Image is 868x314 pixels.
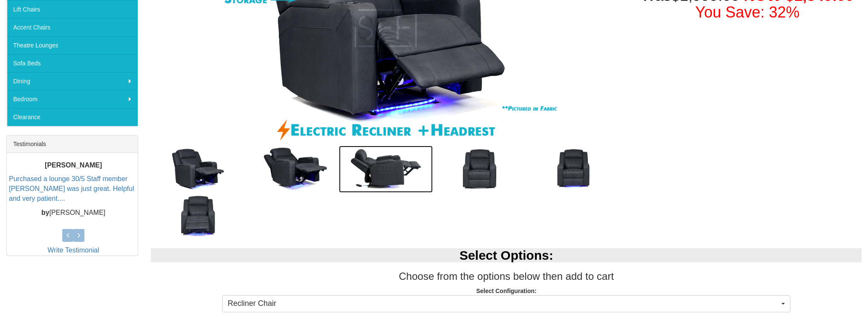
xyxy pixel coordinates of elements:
[7,18,138,36] a: Accent Chairs
[228,298,779,309] span: Recliner Chair
[7,135,138,153] div: Testimonials
[7,36,138,54] a: Theatre Lounges
[41,209,49,216] b: by
[7,72,138,90] a: Dining
[460,248,553,262] b: Select Options:
[695,3,800,21] font: You Save: 32%
[9,208,138,218] p: [PERSON_NAME]
[9,175,134,202] a: Purchased a lounge 30/5 Staff member [PERSON_NAME] was just great. Helpful and very patient....
[45,161,102,169] b: [PERSON_NAME]
[476,288,537,294] strong: Select Configuration:
[7,108,138,126] a: Clearance
[222,295,790,312] button: Recliner Chair
[151,271,862,282] h3: Choose from the options below then add to cart
[7,54,138,72] a: Sofa Beds
[7,90,138,108] a: Bedroom
[48,247,99,254] a: Write Testimonial
[7,0,138,18] a: Lift Chairs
